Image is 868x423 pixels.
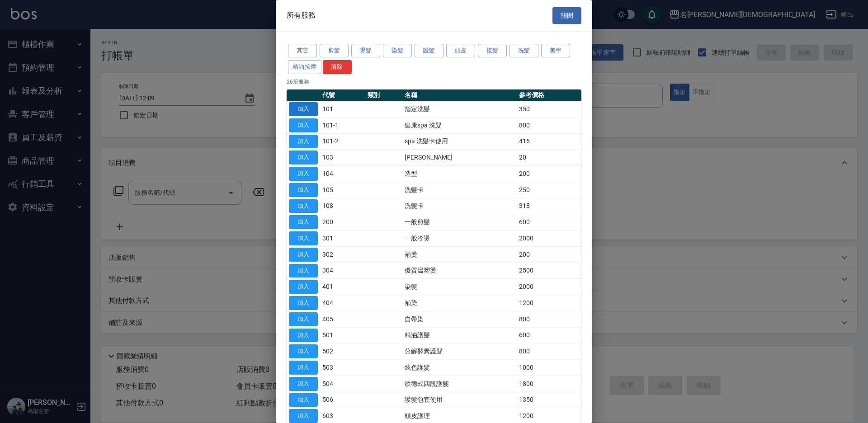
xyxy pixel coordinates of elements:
button: 加入 [289,183,318,197]
td: 洗髮卡 [402,198,517,214]
button: 剪髮 [320,44,349,58]
td: 分解酵素護髮 [402,343,517,360]
td: spa 洗髮卡使用 [402,133,517,150]
button: 加入 [289,312,318,326]
td: 104 [320,166,365,182]
td: 護髮包套使用 [402,392,517,408]
td: 405 [320,311,365,327]
td: 優質溫塑燙 [402,263,517,279]
td: 指定洗髮 [402,101,517,117]
td: 101-2 [320,133,365,150]
td: 318 [517,198,581,214]
button: 加入 [289,377,318,391]
button: 加入 [289,199,318,213]
td: 404 [320,295,365,311]
button: 護髮 [415,44,443,58]
td: 401 [320,279,365,295]
button: 頭皮 [446,44,475,58]
td: [PERSON_NAME] [402,150,517,166]
td: 304 [320,263,365,279]
button: 加入 [289,135,318,149]
td: 一般冷燙 [402,230,517,247]
td: 250 [517,182,581,198]
td: 20 [517,150,581,166]
button: 加入 [289,280,318,294]
button: 接髮 [478,44,507,58]
td: 800 [517,343,581,360]
td: 502 [320,343,365,360]
button: 加入 [289,150,318,164]
span: 所有服務 [287,11,316,20]
button: 加入 [289,264,318,278]
td: 200 [517,246,581,263]
button: 加入 [289,393,318,407]
td: 1350 [517,392,581,408]
td: 1200 [517,295,581,311]
button: 洗髮 [509,44,538,58]
td: 洗髮卡 [402,182,517,198]
td: 2000 [517,279,581,295]
td: 2500 [517,263,581,279]
td: 2000 [517,230,581,247]
button: 染髮 [383,44,412,58]
td: 503 [320,360,365,376]
button: 加入 [289,102,318,116]
td: 200 [320,214,365,230]
td: 105 [320,182,365,198]
td: 200 [517,166,581,182]
button: 其它 [288,44,317,58]
td: 染髮 [402,279,517,295]
button: 清除 [323,60,352,74]
td: 301 [320,230,365,247]
button: 加入 [289,118,318,132]
td: 101-1 [320,117,365,133]
td: 歌德式四段護髮 [402,376,517,392]
button: 加入 [289,167,318,181]
button: 燙髮 [351,44,380,58]
td: 1000 [517,360,581,376]
td: 一般剪髮 [402,214,517,230]
th: 類別 [365,89,402,101]
th: 參考價格 [517,89,581,101]
button: 精油按摩 [288,60,321,74]
th: 名稱 [402,89,517,101]
button: 加入 [289,231,318,245]
td: 800 [517,311,581,327]
button: 加入 [289,248,318,262]
button: 加入 [289,361,318,375]
button: 加入 [289,344,318,358]
td: 1800 [517,376,581,392]
button: 加入 [289,409,318,423]
td: 800 [517,117,581,133]
td: 補染 [402,295,517,311]
td: 健康spa 洗髮 [402,117,517,133]
td: 炫色護髮 [402,360,517,376]
td: 補燙 [402,246,517,263]
button: 關閉 [552,7,581,24]
td: 350 [517,101,581,117]
button: 加入 [289,296,318,310]
td: 造型 [402,166,517,182]
td: 501 [320,327,365,343]
td: 600 [517,214,581,230]
button: 加入 [289,329,318,343]
td: 302 [320,246,365,263]
td: 101 [320,101,365,117]
td: 103 [320,150,365,166]
td: 自帶染 [402,311,517,327]
button: 加入 [289,215,318,229]
td: 416 [517,133,581,150]
td: 108 [320,198,365,214]
td: 600 [517,327,581,343]
td: 精油護髮 [402,327,517,343]
th: 代號 [320,89,365,101]
td: 504 [320,376,365,392]
p: 26 筆服務 [287,78,581,86]
td: 506 [320,392,365,408]
button: 美甲 [541,44,570,58]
